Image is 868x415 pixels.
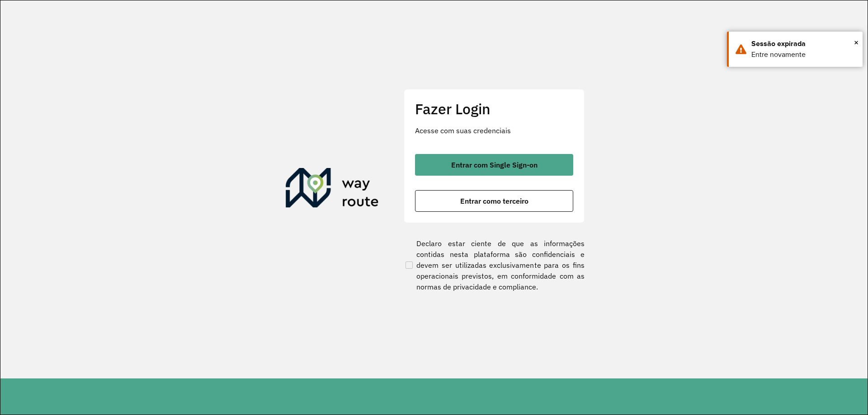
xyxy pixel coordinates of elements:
div: Sessão expirada [751,38,856,49]
button: Close [854,36,859,49]
span: × [854,36,859,49]
span: Entrar como terceiro [460,197,528,205]
img: Roteirizador AmbevTech [286,168,379,211]
button: button [415,154,573,176]
h2: Fazer Login [415,100,573,117]
p: Acesse com suas credenciais [415,125,573,136]
label: Declaro estar ciente de que as informações contidas nesta plataforma são confidenciais e devem se... [404,238,585,292]
button: button [415,190,573,212]
div: Entre novamente [751,49,856,60]
span: Entrar com Single Sign-on [451,161,538,168]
